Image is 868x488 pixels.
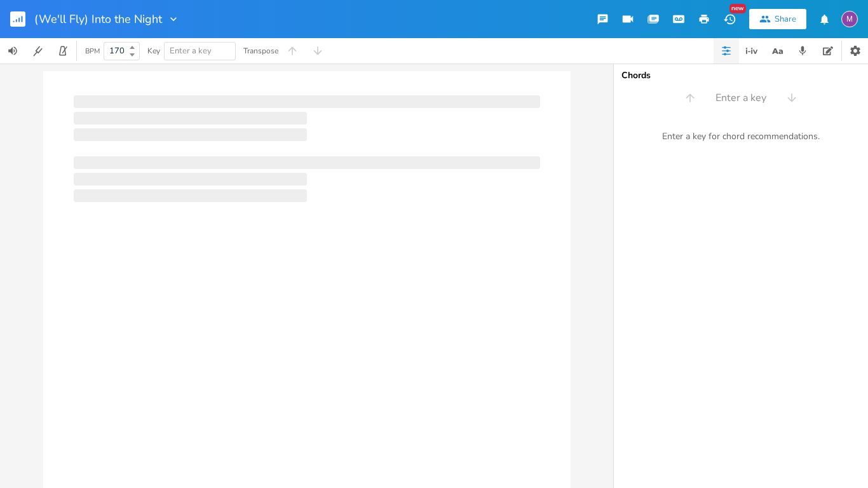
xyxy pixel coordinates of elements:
button: Share [749,9,806,29]
div: Share [775,13,796,25]
div: New [729,4,746,13]
span: (We'll Fly) Into the Night [34,13,162,25]
div: BPM [85,48,100,55]
div: Enter a key for chord recommendations. [614,123,868,150]
div: Transpose [243,47,278,55]
div: mac_mclachlan [841,11,858,27]
button: New [717,8,742,30]
span: Enter a key [715,91,766,105]
span: Enter a key [170,45,212,57]
div: Key [147,47,160,55]
div: Chords [621,71,860,80]
button: M [841,4,858,34]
